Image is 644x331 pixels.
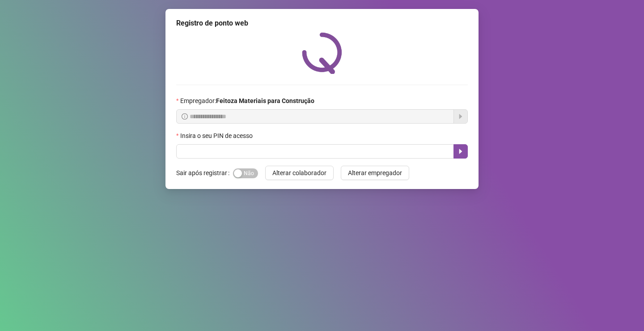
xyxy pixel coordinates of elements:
strong: Feitoza Materiais para Construção [216,97,314,104]
span: Alterar colaborador [272,168,326,178]
span: caret-right [457,148,464,155]
button: Alterar colaborador [265,166,334,180]
label: Insira o seu PIN de acesso [176,131,258,141]
span: Alterar empregador [348,168,402,178]
span: Empregador : [180,96,314,106]
button: Alterar empregador [341,166,409,180]
label: Sair após registrar [176,166,233,180]
div: Registro de ponto web [176,18,468,29]
img: QRPoint [302,32,342,74]
span: info-circle [182,113,188,120]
